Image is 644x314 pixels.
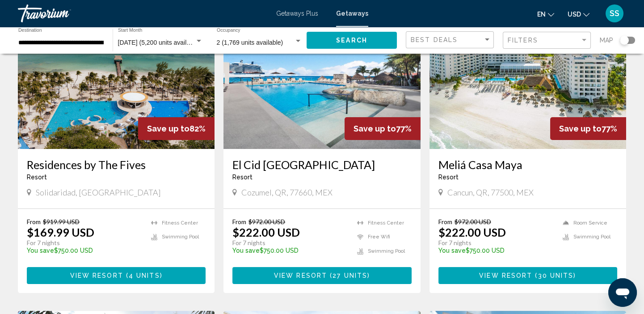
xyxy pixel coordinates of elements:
span: 30 units [538,272,574,280]
span: From [232,218,246,225]
span: Resort [27,174,47,181]
div: 77% [345,117,421,140]
span: From [27,218,41,225]
p: $169.99 USD [27,225,94,239]
span: USD [568,11,581,18]
span: Swimming Pool [368,248,405,254]
button: Change language [537,8,554,21]
mat-select: Sort by [411,36,491,44]
span: 27 units [333,272,367,280]
img: ii_ccm1.jpg [429,6,626,149]
span: Cancun, QR, 77500, MEX [447,187,534,197]
a: Meliá Casa Maya [438,158,617,171]
span: Search [336,37,367,44]
p: $222.00 USD [232,225,300,239]
p: For 7 nights [232,239,348,247]
span: Map [600,34,613,47]
span: Solidaridad, [GEOGRAPHIC_DATA] [36,187,161,197]
a: Getaways [336,10,368,17]
span: Save up to [354,124,396,133]
span: Swimming Pool [162,234,199,240]
span: You save [438,247,466,254]
p: For 7 nights [438,239,554,247]
span: Free Wifi [368,234,390,240]
p: $750.00 USD [438,247,554,254]
button: User Menu [603,4,626,23]
span: View Resort [479,272,532,280]
button: Filter [503,31,591,50]
p: $222.00 USD [438,225,506,239]
button: Search [307,32,397,48]
button: Change currency [568,8,589,21]
img: ii_czm1.jpg [223,6,420,149]
a: Travorium [18,4,267,22]
span: You save [232,247,260,254]
span: Cozumel, QR, 77660, MEX [241,187,333,197]
span: $919.99 USD [43,218,80,225]
a: Getaways Plus [276,10,318,17]
a: El Cid [GEOGRAPHIC_DATA] [232,158,411,171]
span: SS [610,9,619,18]
span: Save up to [147,124,189,133]
span: ( ) [123,272,163,280]
span: 4 units [129,272,160,280]
span: Fitness Center [162,220,198,226]
span: Swimming Pool [573,234,610,240]
span: Resort [232,174,253,181]
span: Room Service [573,220,607,226]
span: $972.00 USD [455,218,491,225]
span: You save [27,247,54,254]
a: Residences by The Fives [27,158,206,171]
div: 77% [550,117,626,140]
span: $972.00 USD [248,218,285,225]
span: View Resort [70,272,123,280]
button: View Resort(27 units) [232,267,411,284]
span: Fitness Center [368,220,404,226]
div: 82% [138,117,215,140]
p: $750.00 USD [27,247,142,254]
iframe: Button to launch messaging window [608,278,637,307]
p: $750.00 USD [232,247,348,254]
span: ( ) [532,272,576,280]
button: View Resort(4 units) [27,267,206,284]
span: Resort [438,174,459,181]
span: 2 (1,769 units available) [217,39,283,46]
span: ( ) [327,272,370,280]
span: [DATE] (5,200 units available) [118,39,201,46]
p: For 7 nights [27,239,142,247]
span: Save up to [559,124,602,133]
span: en [537,11,546,18]
button: View Resort(30 units) [438,267,617,284]
span: Best Deals [411,36,458,43]
span: From [438,218,452,225]
span: Filters [508,37,538,44]
span: View Resort [274,272,327,280]
img: FB83O01X.jpg [18,6,215,149]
